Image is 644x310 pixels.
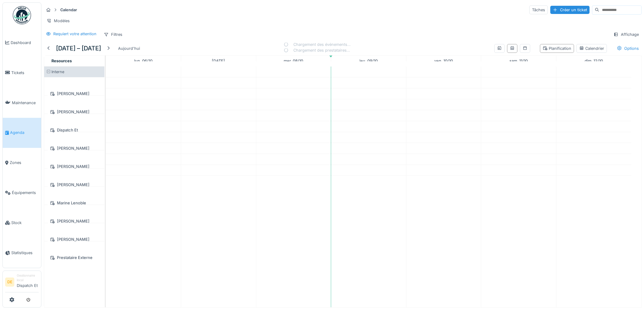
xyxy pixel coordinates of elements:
[17,273,39,291] li: Dispatch Et
[284,42,351,47] div: Chargement des événements…
[5,273,39,292] a: DE Gestionnaire localDispatch Et
[10,160,39,165] span: Zones
[48,90,101,97] div: [PERSON_NAME]
[11,70,39,76] span: Tickets
[48,108,101,116] div: [PERSON_NAME]
[13,6,31,24] img: Badge_color-CXgf-gQk.svg
[5,278,14,287] li: DE
[116,44,142,53] div: Aujourd'hui
[282,57,305,65] a: 8 octobre 2025
[284,47,351,53] div: Chargement des prestataires…
[508,57,529,65] a: 11 octobre 2025
[210,57,226,65] a: 7 octobre 2025
[614,44,642,53] div: Options
[53,31,96,37] div: Requiert votre attention
[543,46,571,51] div: Planification
[48,181,101,189] div: [PERSON_NAME]
[101,30,125,39] div: Filtres
[550,6,590,14] div: Créer un ticket
[3,88,41,118] a: Maintenance
[133,57,154,65] a: 6 octobre 2025
[48,236,101,243] div: [PERSON_NAME]
[56,45,101,52] h5: [DATE] – [DATE]
[433,57,454,65] a: 10 octobre 2025
[48,217,101,225] div: [PERSON_NAME]
[3,208,41,238] a: Stock
[44,16,72,25] div: Modèles
[583,57,604,65] a: 12 octobre 2025
[10,130,39,135] span: Agenda
[48,126,101,134] div: Dispatch Et
[3,28,41,58] a: Dashboard
[48,163,101,170] div: [PERSON_NAME]
[11,40,39,46] span: Dashboard
[48,254,101,261] div: Prestataire Externe
[611,30,642,39] div: Affichage
[58,7,79,13] strong: Calendar
[529,5,548,14] div: Tâches
[3,58,41,88] a: Tickets
[3,238,41,268] a: Statistiques
[3,148,41,178] a: Zones
[3,178,41,208] a: Équipements
[11,250,39,256] span: Statistiques
[17,273,39,283] div: Gestionnaire local
[358,57,379,65] a: 9 octobre 2025
[11,220,39,226] span: Stock
[51,59,72,63] span: Resources
[51,70,64,74] span: Interne
[48,145,101,152] div: [PERSON_NAME]
[48,199,101,207] div: Marine Lenoble
[12,190,39,196] span: Équipements
[579,46,604,51] div: Calendrier
[3,118,41,148] a: Agenda
[12,100,39,106] span: Maintenance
